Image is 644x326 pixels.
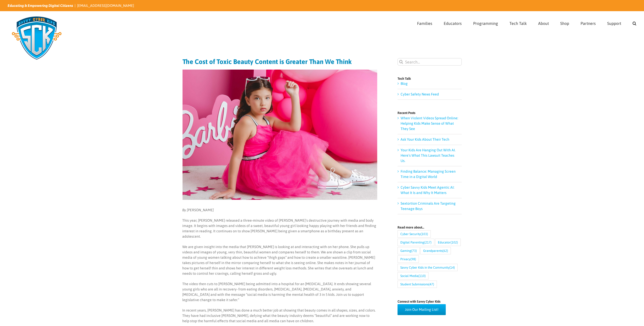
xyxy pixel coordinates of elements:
[607,21,621,25] span: Support
[444,21,462,25] span: Educators
[398,58,462,66] input: Search...
[8,4,73,8] i: Educating & Empowering Digital Citizens
[401,201,456,211] a: Sextortion Criminals Are Targeting Teenage Boys
[418,272,426,279] span: (110)
[398,272,428,280] a: Social Media (110 items)
[182,208,214,212] em: By [PERSON_NAME]
[182,244,377,276] p: We are given insight into the media that [PERSON_NAME] is looking at and interacting with on her ...
[581,21,596,25] span: Partners
[398,281,437,288] a: Student Submissions (47 items)
[420,247,451,254] a: Grandparents (62 items)
[633,11,636,34] a: Search
[398,300,462,303] h4: Connect with Savvy Cyber Kids
[401,81,408,86] a: Blog
[77,4,134,8] a: [EMAIL_ADDRESS][DOMAIN_NAME]
[560,11,569,34] a: Shop
[398,247,420,254] a: Gaming (73 items)
[401,169,456,179] a: Finding Balance: Managing Screen Time in a Digital World
[538,11,549,34] a: About
[401,92,439,96] a: Cyber Safety News Feed
[509,21,527,25] span: Tech Talk
[401,116,458,131] a: When Violent Videos Spread Online: Helping Kids Make Sense of What They See
[182,308,377,324] p: In recent years, [PERSON_NAME] has done a much better job at showing that beauty comes in all sha...
[607,11,621,34] a: Support
[410,256,416,263] span: (98)
[473,11,498,34] a: Programming
[398,255,419,263] a: Privacy (98 items)
[509,11,527,34] a: Tech Talk
[398,226,462,229] h4: Read more about…
[428,281,434,288] span: (47)
[560,21,569,25] span: Shop
[417,21,432,25] span: Families
[411,247,417,254] span: (73)
[581,11,596,34] a: Partners
[435,239,461,246] a: Educator (102 items)
[417,11,636,34] nav: Main Menu
[398,230,431,238] a: Cyber Security (103 items)
[444,11,462,34] a: Educators
[401,185,454,195] a: Cyber Savvy Kids Meet Agentic AI: What It Is and Why It Matters
[182,281,377,303] p: The video then cuts to [PERSON_NAME] being admitted into a hospital for an [MEDICAL_DATA]. It end...
[401,148,456,163] a: Your Kids Are Hanging Out With AI. Here’s What This Lawsuit Teaches Us.
[398,77,462,80] h4: Tech Talk
[183,58,377,65] h1: The Cost of Toxic Beauty Content is Greater Than We Think
[8,13,66,63] img: Savvy Cyber Kids Logo
[398,264,458,271] a: Savvy Cyber Kids in the Community (14 items)
[473,21,498,25] span: Programming
[401,137,449,141] a: Ask Your Kids About Their Tech
[398,239,434,246] a: Digital Parenting (217 items)
[398,58,405,66] input: Search
[421,231,428,237] span: (103)
[398,111,462,115] h4: Recent Posts
[451,239,458,246] span: (102)
[182,218,377,239] p: This year, [PERSON_NAME] released a three-minute video of [PERSON_NAME]’s destructive journey wit...
[538,21,549,25] span: About
[405,307,438,312] span: Join Our Mailing List!
[442,247,448,254] span: (62)
[398,304,446,315] a: Join Our Mailing List!
[424,239,432,246] span: (217)
[417,11,432,34] a: Families
[449,264,455,271] span: (14)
